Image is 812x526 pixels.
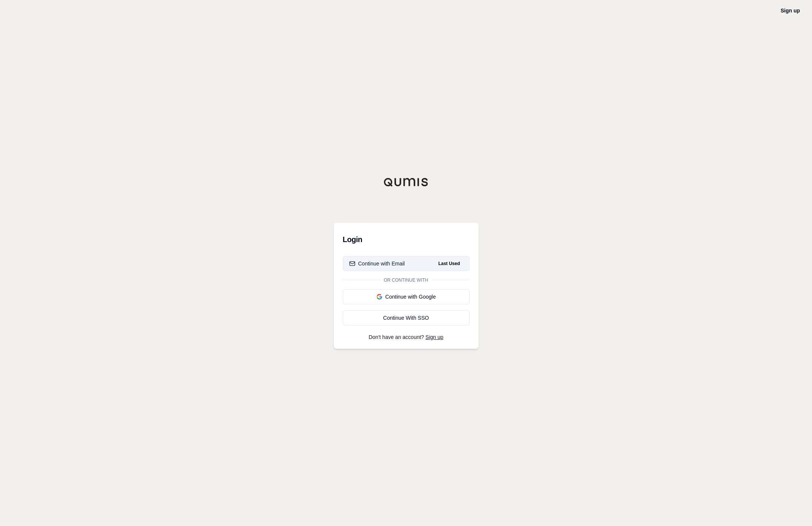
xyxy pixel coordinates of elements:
[349,293,463,301] div: Continue with Google
[349,260,405,267] div: Continue with Email
[425,334,443,340] a: Sign up
[435,259,463,268] span: Last Used
[343,310,470,325] a: Continue With SSO
[343,334,470,340] p: Don't have an account?
[343,256,470,271] button: Continue with EmailLast Used
[781,8,800,14] a: Sign up
[384,178,429,187] img: Qumis
[343,289,470,304] button: Continue with Google
[381,277,431,283] span: Or continue with
[343,232,470,247] h3: Login
[349,314,463,322] div: Continue With SSO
